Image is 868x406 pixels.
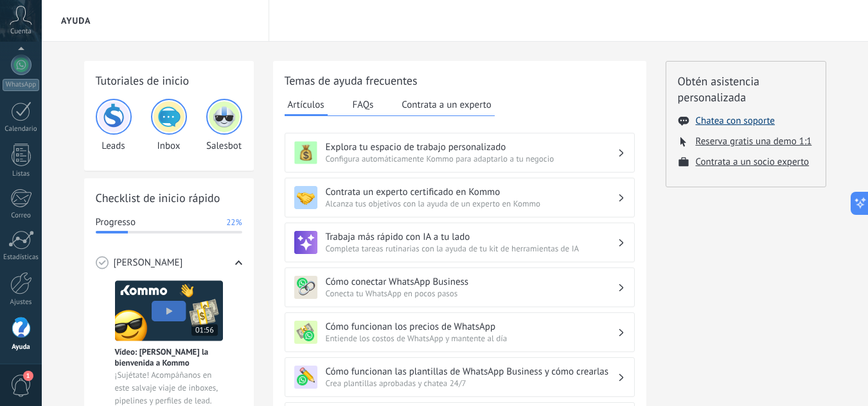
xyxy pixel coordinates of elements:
[10,28,31,36] span: Cuenta
[3,125,40,133] div: Calendario
[326,333,617,344] span: Entiende los costos de WhatsApp y mantente al día
[696,135,812,148] button: Reserva gratis una demo 1:1
[326,288,617,299] span: Conecta tu WhatsApp en pocos pasos
[115,280,223,341] img: Meet video
[3,253,40,262] div: Estadísticas
[206,99,242,152] div: Salesbot
[326,186,617,198] h3: Contrata un experto certificado en Kommo
[326,366,617,378] h3: Cómo funcionan las plantillas de WhatsApp Business y cómo crearlas
[326,198,617,209] span: Alcanza tus objetivos con la ayuda de un experto en Kommo
[115,346,223,368] span: Vídeo: [PERSON_NAME] la bienvenida a Kommo
[326,276,617,288] h3: Cómo conectar WhatsApp Business
[114,257,183,269] span: [PERSON_NAME]
[96,216,136,229] span: Progresso
[23,371,33,381] span: 1
[326,243,617,254] span: Completa tareas rutinarias con la ayuda de tu kit de herramientas de IA
[96,99,132,152] div: Leads
[96,190,242,206] h2: Checklist de inicio rápido
[326,153,617,164] span: Configura automáticamente Kommo para adaptarlo a tu negocio
[696,156,810,168] button: Contrata a un socio experto
[151,99,187,152] div: Inbox
[398,95,494,114] button: Contrata a un experto
[678,73,814,105] h2: Obtén asistencia personalizada
[3,212,40,220] div: Correo
[3,79,39,91] div: WhatsApp
[696,115,775,127] button: Chatea con soporte
[285,72,635,89] h2: Temas de ayuda frecuentes
[3,170,40,178] div: Listas
[326,378,617,389] span: Crea plantillas aprobadas y chatea 24/7
[96,72,242,89] h2: Tutoriales de inicio
[285,95,328,116] button: Artículos
[326,321,617,333] h3: Cómo funcionan los precios de WhatsApp
[3,298,40,307] div: Ajustes
[226,216,242,229] span: 22%
[3,343,40,351] div: Ayuda
[326,231,617,243] h3: Trabaja más rápido con IA a tu lado
[350,95,377,114] button: FAQs
[326,141,617,153] h3: Explora tu espacio de trabajo personalizado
